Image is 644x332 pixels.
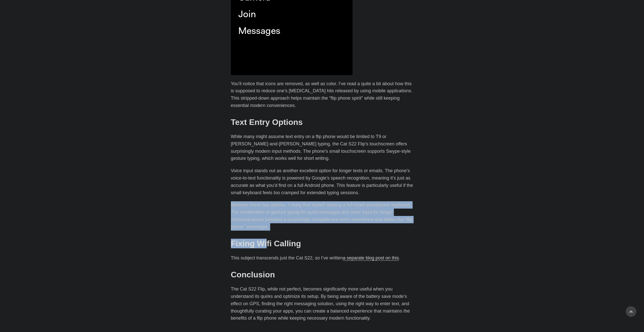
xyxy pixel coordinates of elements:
[231,270,413,279] h2: Conclusion
[231,167,413,196] p: Voice input stands out as another excellent option for longer texts or emails. The phone’s voice-...
[626,306,636,317] a: go to top
[231,117,413,127] h2: Text Entry Options
[231,239,413,248] h2: Fixing Wifi Calling
[231,133,413,162] p: While many might assume text entry on a flip phone would be limited to T9 or [PERSON_NAME]-and-[P...
[231,254,413,262] p: This subject transcends just the Cat S22, so I’ve written .
[343,255,399,260] a: a separate blog post on this
[231,201,413,230] p: Between these two options, I rarely find myself missing a full-sized smartphone keyboard. The com...
[231,80,413,109] p: You’ll notice that icons are removed, as well as color. I’ve read a quite a bit about how this is...
[231,285,413,322] p: The Cat S22 Flip, while not perfect, becomes significantly more useful when you understand its qu...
